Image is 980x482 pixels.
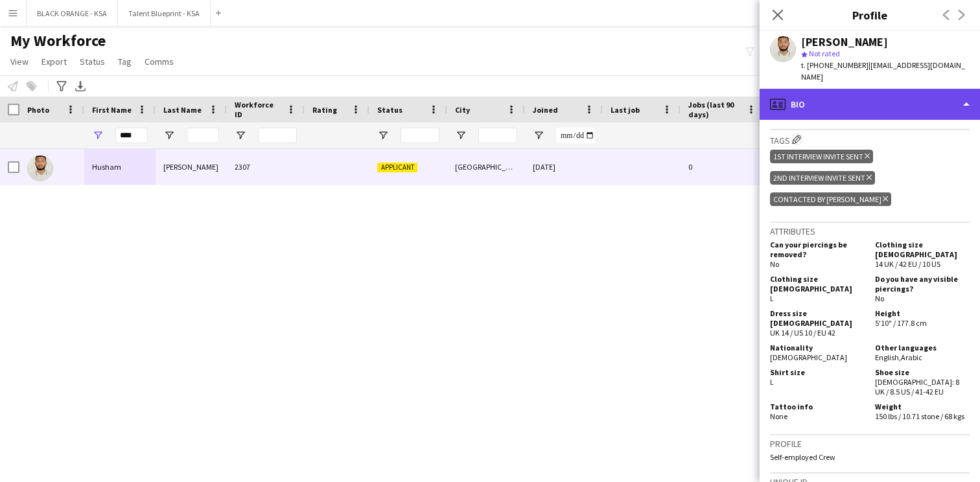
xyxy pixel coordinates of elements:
[801,60,869,70] span: t. [PHONE_NUMBER]
[533,105,558,115] span: Joined
[556,128,595,143] input: Joined Filter Input
[80,56,105,67] span: Status
[875,240,970,259] h5: Clothing size [DEMOGRAPHIC_DATA]
[54,78,69,94] app-action-btn: Advanced filters
[27,155,53,181] img: Husham Osman
[115,128,148,143] input: First Name Filter Input
[455,130,467,141] button: Open Filter Menu
[75,53,110,70] a: Status
[525,149,603,185] div: [DATE]
[875,411,964,421] span: 150 lbs / 10.71 stone / 68 kgs
[770,192,891,206] div: Contacted by [PERSON_NAME]
[27,1,118,26] button: BLACK ORANGE - KSA
[10,56,29,67] span: View
[10,31,106,51] span: My Workforce
[875,367,970,377] h5: Shoe size
[875,318,927,328] span: 5'10" / 177.8 cm
[875,352,901,362] span: English ,
[113,53,137,70] a: Tag
[770,274,865,293] h5: Clothing size [DEMOGRAPHIC_DATA]
[377,163,417,172] span: Applicant
[84,149,156,185] div: Husham
[770,343,865,352] h5: Nationality
[377,105,402,115] span: Status
[809,49,840,58] span: Not rated
[118,56,132,67] span: Tag
[258,128,297,143] input: Workforce ID Filter Input
[27,105,49,115] span: Photo
[770,402,865,411] h5: Tattoo info
[227,149,305,185] div: 2307
[801,60,965,82] span: | [EMAIL_ADDRESS][DOMAIN_NAME]
[760,89,980,120] div: Bio
[770,225,970,237] h3: Attributes
[875,377,959,396] span: [DEMOGRAPHIC_DATA]: 8 UK / 8.5 US / 41-42 EU
[5,53,34,70] a: View
[235,130,246,141] button: Open Filter Menu
[770,171,875,185] div: 2nd interview invite sent
[688,100,741,119] span: Jobs (last 90 days)
[73,78,88,94] app-action-btn: Export XLSX
[770,240,865,259] h5: Can your piercings be removed?
[156,149,227,185] div: [PERSON_NAME]
[770,438,970,450] h3: Profile
[401,128,439,143] input: Status Filter Input
[163,130,175,141] button: Open Filter Menu
[681,149,765,185] div: 0
[770,150,873,163] div: 1st interview invite sent
[533,130,544,141] button: Open Filter Menu
[770,259,779,269] span: No
[92,105,132,115] span: First Name
[760,6,980,23] h3: Profile
[770,352,847,362] span: [DEMOGRAPHIC_DATA]
[163,105,202,115] span: Last Name
[770,328,835,338] span: UK 14 / US 10 / EU 42
[801,36,888,48] div: [PERSON_NAME]
[875,259,940,269] span: 14 UK / 42 EU / 10 US
[235,100,281,119] span: Workforce ID
[770,308,865,328] h5: Dress size [DEMOGRAPHIC_DATA]
[770,411,787,421] span: None
[187,128,219,143] input: Last Name Filter Input
[118,1,211,26] button: Talent Blueprint - KSA
[377,130,389,141] button: Open Filter Menu
[139,53,179,70] a: Comms
[770,133,970,146] h3: Tags
[901,352,922,362] span: Arabic
[611,105,640,115] span: Last job
[770,293,774,303] span: L
[145,56,174,67] span: Comms
[455,105,470,115] span: City
[478,128,517,143] input: City Filter Input
[41,56,67,67] span: Export
[875,293,884,303] span: No
[447,149,525,185] div: [GEOGRAPHIC_DATA]
[312,105,337,115] span: Rating
[875,402,970,411] h5: Weight
[875,274,970,293] h5: Do you have any visible piercings?
[875,308,970,318] h5: Height
[770,452,970,462] p: Self-employed Crew
[875,343,970,352] h5: Other languages
[92,130,104,141] button: Open Filter Menu
[770,367,865,377] h5: Shirt size
[36,53,72,70] a: Export
[770,377,774,387] span: L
